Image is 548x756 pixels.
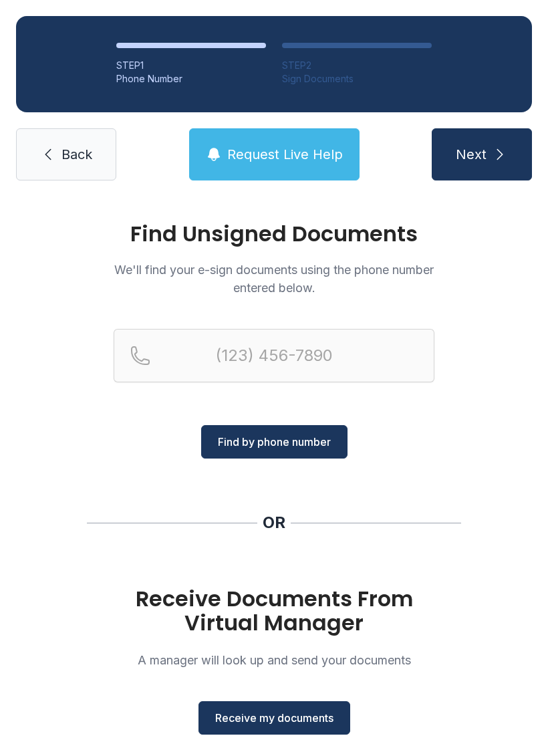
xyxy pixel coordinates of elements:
[116,59,266,72] div: STEP 1
[227,145,343,164] span: Request Live Help
[114,587,434,635] h1: Receive Documents From Virtual Manager
[282,59,432,72] div: STEP 2
[263,512,285,533] div: OR
[114,651,434,669] p: A manager will look up and send your documents
[456,145,487,164] span: Next
[218,434,331,450] span: Find by phone number
[114,223,434,245] h1: Find Unsigned Documents
[215,710,333,726] span: Receive my documents
[114,261,434,297] p: We'll find your e-sign documents using the phone number entered below.
[114,329,434,382] input: Reservation phone number
[282,72,432,86] div: Sign Documents
[116,72,266,86] div: Phone Number
[61,145,92,164] span: Back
